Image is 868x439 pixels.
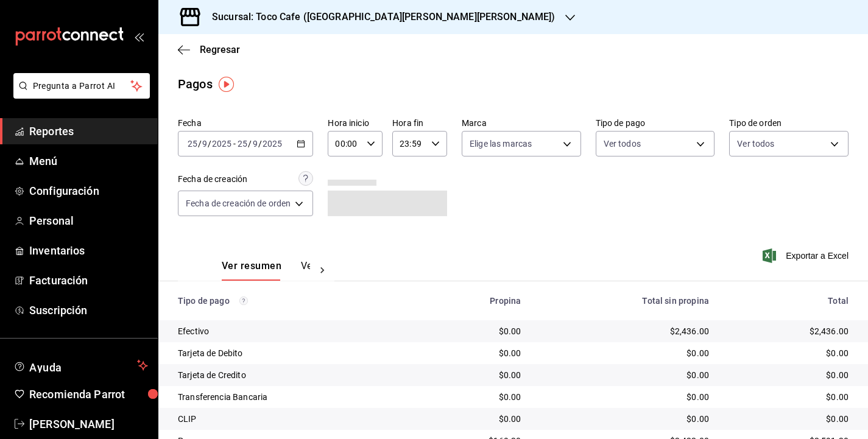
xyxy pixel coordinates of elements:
div: $0.00 [428,391,521,403]
div: Propina [428,296,521,306]
div: $0.00 [428,325,521,337]
label: Fecha [178,119,313,127]
span: [PERSON_NAME] [29,416,148,432]
button: Ver pagos [301,260,347,281]
div: $0.00 [428,413,521,425]
input: -- [237,139,248,149]
label: Hora fin [392,119,447,127]
label: Tipo de pago [596,119,715,127]
span: - [233,139,236,149]
button: Pregunta a Parrot AI [13,73,150,99]
input: -- [252,139,258,149]
span: Suscripción [29,302,148,318]
button: Exportar a Excel [765,248,849,263]
input: -- [187,139,198,149]
div: Pagos [178,75,213,93]
div: $0.00 [729,347,849,359]
div: Tipo de pago [178,296,408,306]
img: Tooltip marker [219,77,234,92]
span: Facturación [29,272,148,289]
div: Transferencia Bancaria [178,391,408,403]
div: $0.00 [428,369,521,381]
span: Reportes [29,123,148,139]
span: / [258,139,262,149]
div: CLIP [178,413,408,425]
input: ---- [211,139,232,149]
span: Personal [29,212,148,229]
label: Marca [462,119,581,127]
div: $0.00 [428,347,521,359]
span: Recomienda Parrot [29,386,148,402]
div: Fecha de creación [178,173,247,186]
div: $0.00 [729,413,849,425]
span: Menú [29,153,148,169]
div: Tarjeta de Credito [178,369,408,381]
div: $2,436.00 [540,325,709,337]
span: Elige las marcas [470,138,532,150]
span: Ayuda [29,358,132,373]
a: Pregunta a Parrot AI [9,88,150,101]
span: / [198,139,202,149]
div: $0.00 [729,391,849,403]
label: Tipo de orden [729,119,849,127]
svg: Los pagos realizados con Pay y otras terminales son montos brutos. [239,297,248,305]
button: Regresar [178,44,240,55]
div: Total [729,296,849,306]
div: navigation tabs [222,260,310,281]
span: Regresar [200,44,240,55]
div: Total sin propina [540,296,709,306]
div: Tarjeta de Debito [178,347,408,359]
div: $2,436.00 [729,325,849,337]
div: $0.00 [540,369,709,381]
h3: Sucursal: Toco Cafe ([GEOGRAPHIC_DATA][PERSON_NAME][PERSON_NAME]) [202,10,556,24]
button: open_drawer_menu [134,32,144,41]
div: $0.00 [540,391,709,403]
div: $0.00 [540,413,709,425]
span: / [208,139,211,149]
div: $0.00 [540,347,709,359]
input: -- [202,139,208,149]
div: $0.00 [729,369,849,381]
span: Fecha de creación de orden [186,197,291,209]
span: Ver todos [737,138,774,150]
span: Inventarios [29,242,148,259]
span: Ver todos [604,138,641,150]
span: / [248,139,252,149]
input: ---- [262,139,283,149]
span: Configuración [29,183,148,199]
span: Pregunta a Parrot AI [33,80,131,93]
label: Hora inicio [328,119,383,127]
button: Ver resumen [222,260,281,281]
div: Efectivo [178,325,408,337]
